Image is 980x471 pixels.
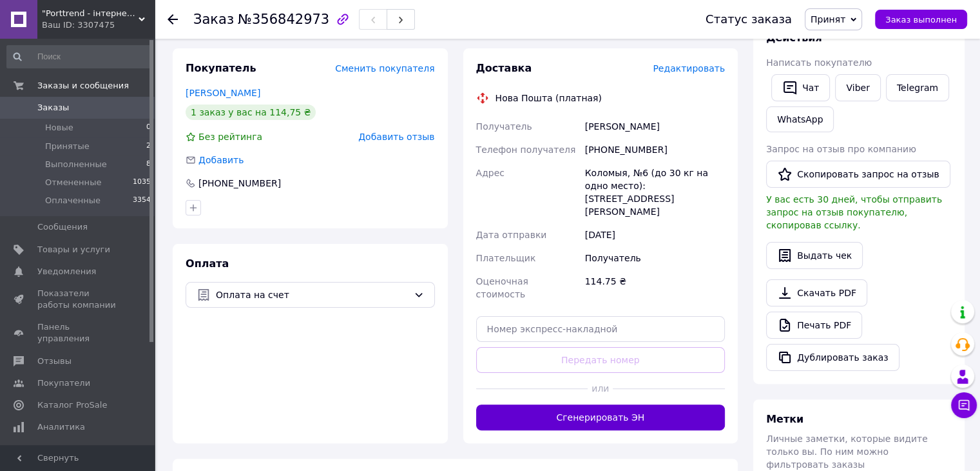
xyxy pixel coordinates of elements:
span: Принятые [45,141,90,152]
button: Заказ выполнен [875,10,967,29]
span: Показатели работы компании [37,288,119,311]
input: Номер экспресс-накладной [476,316,725,342]
a: Viber [835,74,880,101]
span: №356842973 [238,12,329,27]
span: Добавить [198,155,244,165]
span: Добавить отзыв [358,132,434,142]
div: [PERSON_NAME] [582,115,727,138]
span: Адрес [476,168,504,178]
div: [PHONE_NUMBER] [582,138,727,161]
span: Оплата на счет [216,288,408,302]
span: 1035 [133,177,151,188]
div: Вернуться назад [168,13,178,26]
div: 114.75 ₴ [582,270,727,306]
span: Сообщения [37,221,88,233]
span: Покупатели [37,377,90,389]
span: Заказ [193,12,234,27]
button: Выдать чек [766,242,863,269]
button: Чат с покупателем [951,392,977,418]
div: 1 заказ у вас на 114,75 ₴ [186,105,316,120]
span: 8 [146,159,151,170]
button: Скопировать запрос на отзыв [766,161,950,188]
span: Оплаченные [45,195,101,206]
span: Заказ выполнен [885,15,957,25]
div: Статус заказа [706,13,792,26]
span: Личные заметки, которые видите только вы. По ним можно фильтровать заказы [766,434,928,470]
span: или [588,382,613,395]
span: 2 [146,141,151,152]
span: Покупатель [186,62,256,74]
span: Телефон получателя [476,145,576,155]
span: Без рейтинга [198,132,262,142]
div: [PHONE_NUMBER] [197,177,282,190]
span: Уведомления [37,266,96,277]
span: Инструменты вебмастера и SEO [37,443,119,466]
span: Оценочная стоимость [476,276,528,299]
a: Telegram [886,74,949,101]
span: 0 [146,122,151,134]
span: Редактировать [653,63,725,74]
span: Действия [766,32,822,44]
span: У вас есть 30 дней, чтобы отправить запрос на отзыв покупателю, скопировав ссылку. [766,194,942,230]
span: 3354 [133,195,151,206]
span: Сменить покупателя [335,63,434,74]
span: Товары и услуги [37,244,110,256]
input: Поиск [6,45,152,68]
span: "Porttrend - інтернет магазин приємних подарунків" [42,8,139,19]
button: Чат [771,74,830,101]
span: Заказы [37,102,69,114]
span: Каталог ProSale [37,399,107,411]
span: Доставка [476,62,532,74]
span: Отмененные [45,177,101,188]
span: Панель управления [37,321,119,345]
a: Печать PDF [766,312,862,339]
span: Запрос на отзыв про компанию [766,144,916,154]
span: Получатель [476,121,532,132]
span: Метки [766,413,803,425]
div: Ваш ID: 3307475 [42,19,155,31]
a: [PERSON_NAME] [186,88,260,98]
span: Оплата [186,257,229,270]
span: Новые [45,122,73,134]
a: Скачать PDF [766,279,867,306]
span: Написать покупателю [766,57,872,68]
div: Нова Пошта (платная) [492,92,605,105]
span: Аналитика [37,421,85,433]
div: [DATE] [582,223,727,246]
div: Коломыя, №6 (до 30 кг на одно место): [STREET_ADDRESS][PERSON_NAME] [582,161,727,223]
button: Сгенерировать ЭН [476,405,725,430]
a: WhatsApp [766,106,834,132]
span: Дата отправки [476,230,547,240]
span: Отзывы [37,356,72,367]
span: Принят [811,14,845,25]
div: Получатель [582,246,727,270]
span: Выполненные [45,159,107,170]
span: Плательщик [476,253,536,263]
button: Дублировать заказ [766,344,899,371]
span: Заказы и сообщения [37,80,129,92]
